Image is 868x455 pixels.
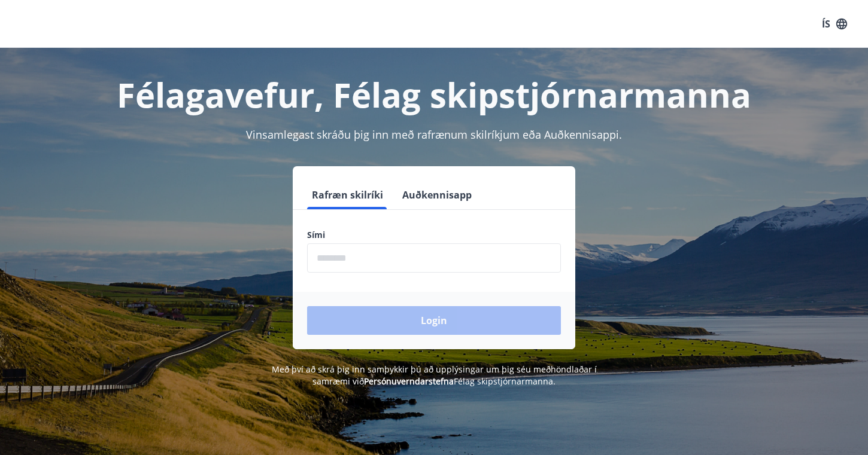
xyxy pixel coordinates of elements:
h1: Félagavefur, Félag skipstjórnarmanna [17,72,851,117]
a: Persónuverndarstefna [364,375,454,387]
label: Sími [307,229,561,241]
span: Vinsamlegast skráðu þig inn með rafrænum skilríkjum eða Auðkennisappi. [246,127,622,142]
button: ÍS [815,13,854,35]
button: Rafræn skilríki [307,181,388,209]
span: Með því að skrá þig inn samþykkir þú að upplýsingar um þig séu meðhöndlaðar í samræmi við Félag s... [272,364,597,387]
button: Auðkennisapp [397,181,477,209]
